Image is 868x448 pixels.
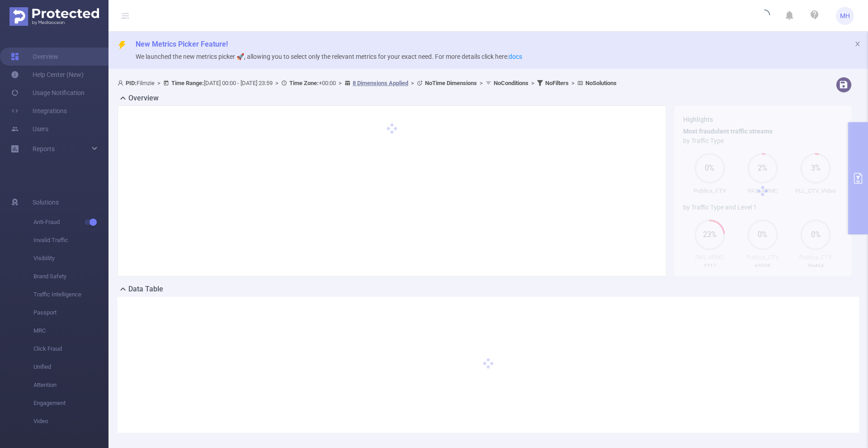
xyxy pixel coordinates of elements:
[289,80,319,86] b: Time Zone:
[477,80,486,86] span: >
[155,80,163,86] span: >
[33,358,108,376] span: Unified
[336,80,344,86] span: >
[759,10,770,22] i: icon: loading
[33,145,55,153] span: Reports
[33,267,108,286] span: Brand Safety
[33,193,59,211] span: Solutions
[9,7,99,26] img: Protected Media
[118,80,617,86] span: Filmzie [DATE] 00:00 - [DATE] 23:59 +00:00
[33,322,108,340] span: MRC
[33,412,108,430] span: Video
[11,66,84,84] a: Help Center (New)
[136,53,522,60] span: We launched the new metrics picker 🚀, allowing you to select only the relevant metrics for your e...
[840,7,850,25] span: MH
[569,80,577,86] span: >
[854,39,861,49] button: icon: close
[136,40,228,48] span: New Metrics Picker Feature!
[33,304,108,322] span: Passport
[118,41,127,50] i: icon: thunderbolt
[494,80,528,86] b: No Conditions
[33,249,108,267] span: Visibility
[171,80,204,86] b: Time Range:
[33,231,108,249] span: Invalid Traffic
[128,93,159,104] h2: Overview
[273,80,281,86] span: >
[33,286,108,304] span: Traffic Intelligence
[545,80,569,86] b: No Filters
[33,394,108,412] span: Engagement
[408,80,417,86] span: >
[854,41,861,47] i: icon: close
[126,80,137,86] b: PID:
[33,340,108,358] span: Click Fraud
[509,53,522,60] a: docs
[118,80,126,86] i: icon: user
[33,140,55,158] a: Reports
[11,84,85,102] a: Usage Notification
[528,80,537,86] span: >
[425,80,477,86] b: No Time Dimensions
[33,376,108,394] span: Attention
[11,102,67,120] a: Integrations
[353,80,408,86] u: 8 Dimensions Applied
[33,213,108,231] span: Anti-Fraud
[11,48,58,66] a: Overview
[128,284,163,295] h2: Data Table
[11,120,48,138] a: Users
[585,80,617,86] b: No Solutions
